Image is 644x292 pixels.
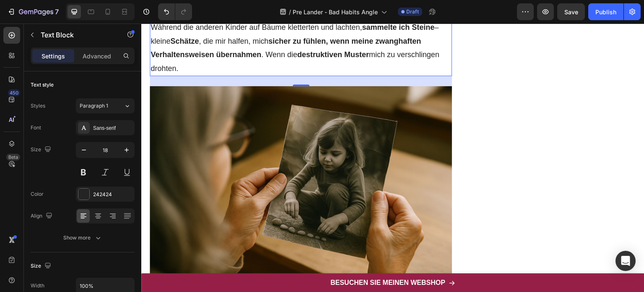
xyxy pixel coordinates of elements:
[156,27,228,35] strong: destruktiven Muster
[29,13,57,22] strong: Schätze
[93,124,132,132] div: Sans-serif
[55,7,59,17] p: 7
[83,52,111,61] p: Advanced
[31,144,53,155] div: Size
[293,8,378,16] span: Pre Lander - Bad Habits Angle
[76,98,135,113] button: Paragraph 1
[588,3,623,20] button: Publish
[31,124,41,132] div: Font
[595,8,616,16] div: Publish
[31,81,54,89] div: Text style
[31,190,44,198] div: Color
[41,30,112,40] p: Text Block
[63,234,102,242] div: Show more
[141,24,644,292] iframe: Design area
[557,3,585,20] button: Save
[31,282,44,289] div: Width
[406,8,419,16] span: Draft
[564,8,578,16] span: Save
[8,89,20,96] div: 450
[189,255,304,263] strong: BESUCHEN SIE MEINEN WEBSHOP
[289,8,291,16] span: /
[42,52,65,61] p: Settings
[9,13,280,35] strong: sicher zu fühlen, wenn meine zwanghaften Verhaltensweisen übernahmen
[8,63,311,265] img: gempages_574378713941017811-ca5e7cc6-571a-4504-9546-c7fb20da6c2b.jpg
[158,3,192,20] div: Undo/Redo
[6,154,20,160] div: Beta
[93,191,132,198] div: 242424
[31,102,45,110] div: Styles
[3,3,62,20] button: 7
[31,210,54,222] div: Align
[31,230,135,245] button: Show more
[615,251,636,271] div: Open Intercom Messenger
[31,260,53,272] div: Size
[80,102,108,110] span: Paragraph 1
